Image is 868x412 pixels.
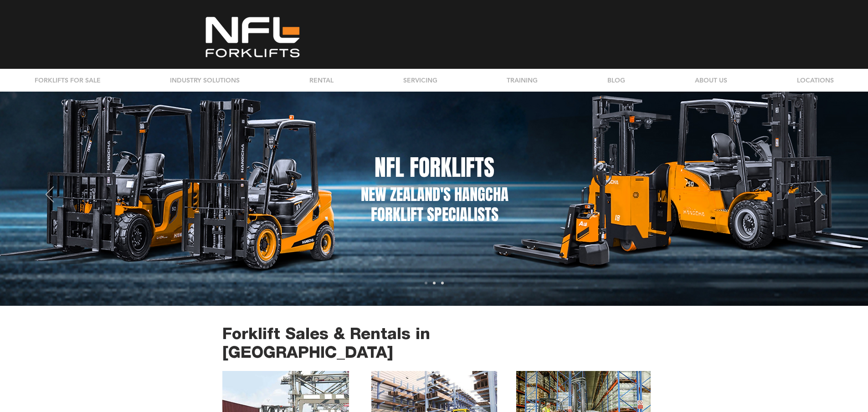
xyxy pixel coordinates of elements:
span: NFL FORKLIFTS [375,151,494,184]
a: SERVICING [368,69,472,92]
a: BLOG [572,69,660,92]
span: NEW ZEALAND'S HANGCHA FORKLIFT SPECIALISTS [361,183,508,227]
a: INDUSTRY SOLUTIONS [135,69,274,92]
a: RENTAL [274,69,368,92]
p: LOCATIONS [792,69,838,92]
div: ABOUT US [660,69,762,92]
a: Slide 3 [441,282,444,284]
p: RENTAL [305,69,338,92]
p: INDUSTRY SOLUTIONS [165,69,244,92]
div: LOCATIONS [762,69,868,92]
a: TRAINING [472,69,572,92]
span: Forklift Sales & Rentals in [GEOGRAPHIC_DATA] [222,324,430,361]
button: Next [814,186,822,204]
button: Previous [46,186,54,204]
p: TRAINING [502,69,542,92]
nav: Slides [422,282,447,284]
p: BLOG [603,69,630,92]
img: NFL White_LG clearcut.png [200,15,305,59]
a: Slide 1 [425,282,427,284]
p: FORKLIFTS FOR SALE [30,69,105,92]
p: SERVICING [399,69,442,92]
a: Slide 2 [433,282,436,284]
p: ABOUT US [690,69,732,92]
